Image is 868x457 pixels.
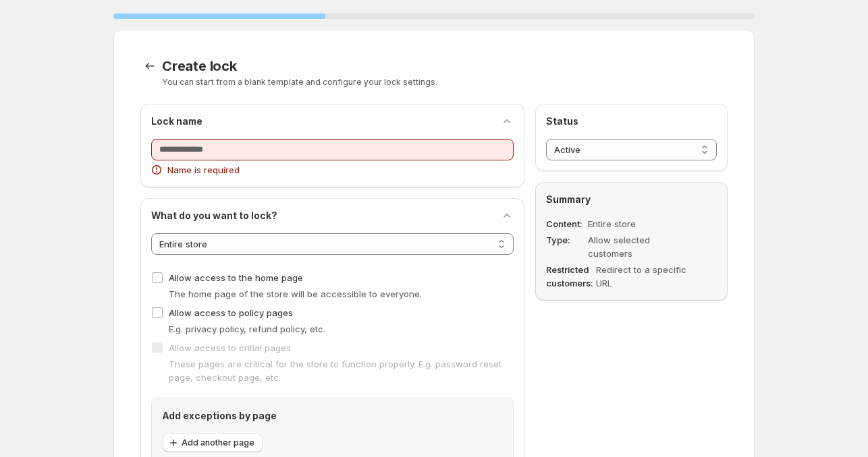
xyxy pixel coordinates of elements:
dd: Entire store [588,217,682,231]
span: Allow access to policy pages [169,307,293,318]
span: Add another page [182,437,254,448]
dd: Allow selected customers [588,233,682,260]
button: Back to templates [140,57,159,75]
span: Create lock [162,58,237,74]
span: E.g. privacy policy, refund policy, etc. [169,324,325,334]
span: Allow access to the home page [169,272,303,283]
span: The home page of the store will be accessible to everyone. [169,288,422,299]
span: Name is required [167,163,240,177]
p: You can start from a blank template and configure your lock settings. [162,77,728,88]
span: These pages are critical for the store to function properly. E.g. password reset page, checkout p... [169,359,501,383]
h2: What do you want to lock? [151,209,277,222]
dt: Restricted customers: [546,263,593,290]
dt: Type: [546,233,585,260]
h2: Summary [546,193,717,206]
dd: Redirect to a specific URL [596,263,690,290]
h2: Status [546,115,717,128]
button: Add another page [163,433,263,452]
h2: Lock name [151,115,202,128]
span: Allow access to critial pages [169,342,291,353]
h2: Add exceptions by page [163,409,502,423]
dt: Content: [546,217,585,231]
